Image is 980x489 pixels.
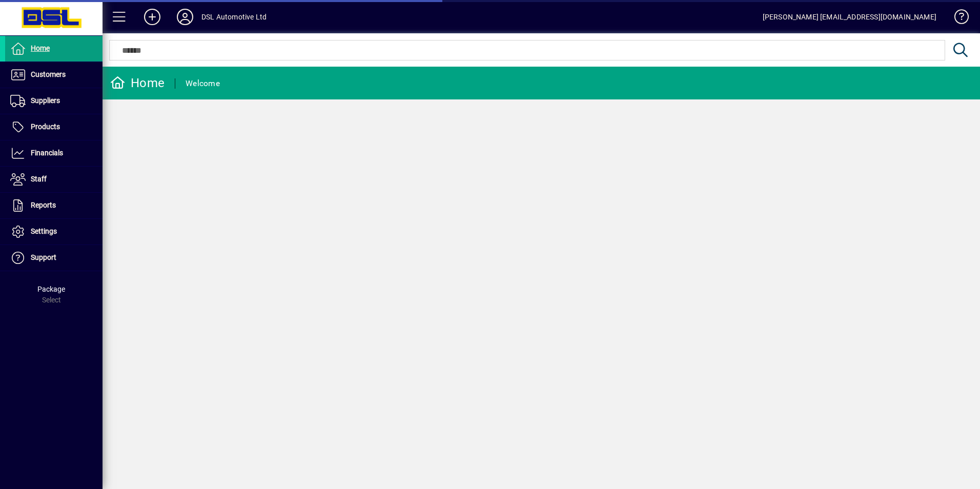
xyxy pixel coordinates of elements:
button: Profile [169,8,201,26]
a: Suppliers [5,88,103,114]
span: Financials [31,149,63,157]
div: Welcome [186,75,220,92]
a: Settings [5,219,103,244]
div: Home [110,75,165,91]
div: [PERSON_NAME] [EMAIL_ADDRESS][DOMAIN_NAME] [763,9,936,25]
span: Package [37,285,65,293]
span: Settings [31,227,57,235]
span: Products [31,123,60,131]
button: Add [136,8,169,26]
span: Suppliers [31,96,60,105]
span: Support [31,253,56,261]
span: Staff [31,175,47,183]
span: Reports [31,201,56,209]
a: Knowledge Base [947,2,967,35]
a: Customers [5,62,103,88]
a: Products [5,114,103,140]
a: Support [5,245,103,271]
span: Customers [31,70,66,78]
a: Staff [5,167,103,192]
div: DSL Automotive Ltd [201,9,267,25]
a: Financials [5,140,103,166]
span: Home [31,44,50,52]
a: Reports [5,193,103,218]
